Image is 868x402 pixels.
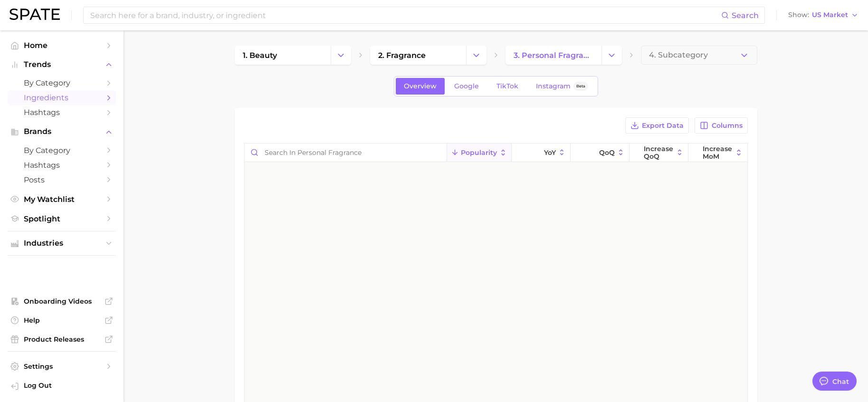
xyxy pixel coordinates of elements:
span: 4. Subcategory [649,51,708,59]
a: Hashtags [8,105,116,120]
span: Settings [24,362,100,371]
span: Popularity [461,149,497,156]
span: Log Out [24,381,108,390]
a: Product Releases [8,332,116,346]
input: Search in personal fragrance [245,144,447,162]
a: Posts [8,172,116,187]
button: Industries [8,236,116,250]
a: by Category [8,76,116,90]
a: Home [8,38,116,53]
span: Google [454,82,479,90]
span: Search [732,11,759,20]
span: US Market [812,12,848,18]
a: TikTok [488,78,526,95]
img: SPATE [10,9,60,20]
span: Posts [24,175,100,184]
a: Onboarding Videos [8,294,116,308]
span: by Category [24,78,100,87]
span: My Watchlist [24,195,100,204]
span: QoQ [599,149,615,156]
button: Brands [8,124,116,139]
span: Home [24,41,100,50]
button: Increase QoQ [630,144,688,162]
a: Settings [8,359,116,373]
a: My Watchlist [8,192,116,207]
a: 3. personal fragrance [506,46,601,65]
button: YoY [512,144,571,162]
span: Trends [24,60,100,69]
button: Change Category [601,46,622,65]
span: 3. personal fragrance [514,51,593,60]
a: Google [446,78,487,95]
span: 1. beauty [243,51,277,60]
button: Popularity [447,144,512,162]
span: 2. fragrance [378,51,426,60]
span: Show [788,12,809,18]
button: Trends [8,57,116,72]
button: 4. Subcategory [641,46,757,65]
button: Increase MoM [688,144,747,162]
button: Columns [695,117,747,134]
a: Spotlight [8,211,116,226]
input: Search here for a brand, industry, or ingredient [89,7,721,23]
a: 1. beauty [235,46,331,65]
span: Overview [404,82,437,90]
a: Help [8,313,116,327]
span: Hashtags [24,161,100,170]
span: Columns [712,122,743,130]
a: 2. fragrance [370,46,466,65]
span: Onboarding Videos [24,297,100,306]
span: Brands [24,127,100,136]
span: Spotlight [24,214,100,223]
a: Hashtags [8,158,116,172]
span: Ingredients [24,93,100,102]
a: by Category [8,143,116,158]
button: Change Category [466,46,486,65]
a: Log out. Currently logged in with e-mail jenine.guerriero@givaudan.com. [8,378,116,394]
span: Beta [576,82,585,90]
span: Help [24,316,100,325]
span: by Category [24,146,100,155]
span: Industries [24,239,100,248]
span: Hashtags [24,108,100,117]
button: ShowUS Market [786,9,861,21]
span: Export Data [642,122,684,130]
span: YoY [544,149,556,156]
a: InstagramBeta [528,78,596,95]
a: Overview [396,78,445,95]
button: Change Category [331,46,351,65]
span: TikTok [496,82,518,90]
button: QoQ [571,144,630,162]
a: Ingredients [8,90,116,105]
span: Increase QoQ [644,145,673,160]
button: Export Data [625,117,689,134]
span: Product Releases [24,335,100,344]
span: Instagram [536,82,571,90]
span: Increase MoM [703,145,733,160]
